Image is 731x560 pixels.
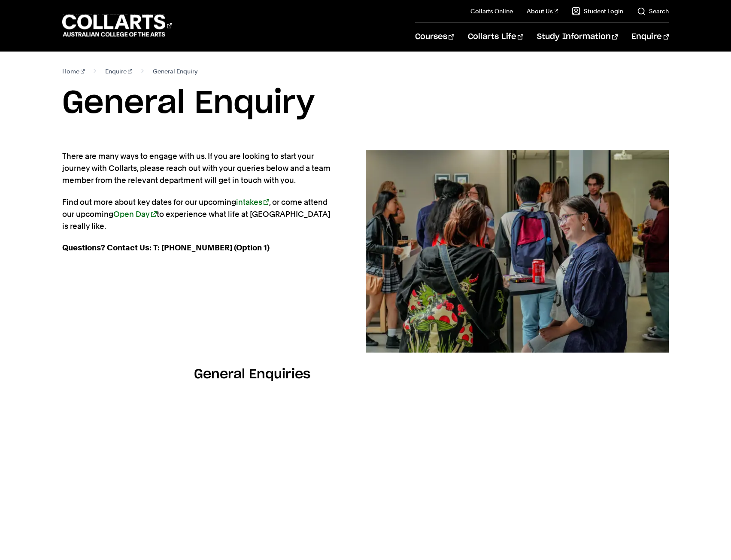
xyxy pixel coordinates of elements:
p: Find out more about key dates for our upcoming , or come attend our upcoming to experience what l... [62,196,338,232]
a: Open Day [113,210,157,219]
a: Study Information [537,23,618,51]
a: Enquire [105,65,132,77]
h1: General Enquiry [62,84,669,123]
h2: General Enquiries [194,366,537,388]
strong: Questions? Contact Us: T: [PHONE_NUMBER] (Option 1) [62,243,270,252]
a: Collarts Life [468,23,523,51]
p: There are many ways to engage with us. If you are looking to start your journey with Collarts, pl... [62,150,338,186]
a: Search [637,7,669,15]
a: About Us [527,7,558,15]
a: Home [62,65,85,77]
a: Courses [415,23,454,51]
span: General Enquiry [153,65,197,77]
a: intakes [236,198,269,207]
a: Enquire [631,23,669,51]
a: Collarts Online [470,7,513,15]
a: Student Login [572,7,623,15]
div: Go to homepage [62,13,172,38]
